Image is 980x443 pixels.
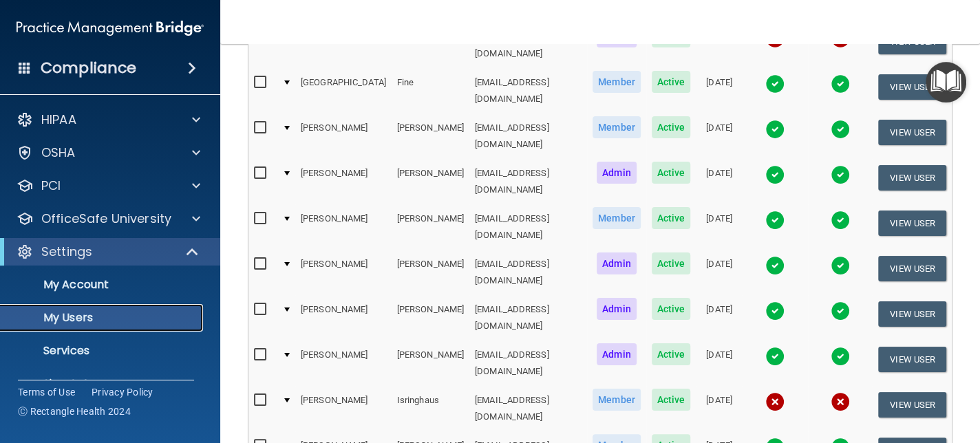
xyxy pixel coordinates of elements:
[878,120,946,145] button: View User
[17,144,200,161] a: OSHA
[295,204,392,250] td: [PERSON_NAME]
[392,23,469,68] td: [PERSON_NAME]
[878,301,946,327] button: View User
[597,162,637,184] span: Admin
[92,385,153,399] a: Privacy Policy
[295,250,392,295] td: [PERSON_NAME]
[696,159,742,204] td: [DATE]
[469,386,587,431] td: [EMAIL_ADDRESS][DOMAIN_NAME]
[696,341,742,386] td: [DATE]
[41,244,92,260] p: Settings
[696,23,742,68] td: [DATE]
[9,311,197,325] p: My Users
[765,120,785,139] img: tick.e7d51cea.svg
[41,111,76,128] p: HIPAA
[295,114,392,159] td: [PERSON_NAME]
[765,210,785,230] img: tick.e7d51cea.svg
[878,74,946,100] button: View User
[652,343,691,365] span: Active
[295,386,392,431] td: [PERSON_NAME]
[392,295,469,341] td: [PERSON_NAME]
[696,386,742,431] td: [DATE]
[469,68,587,114] td: [EMAIL_ADDRESS][DOMAIN_NAME]
[41,58,136,78] h4: Compliance
[17,210,200,227] a: OfficeSafe University
[469,114,587,159] td: [EMAIL_ADDRESS][DOMAIN_NAME]
[652,298,691,320] span: Active
[392,159,469,204] td: [PERSON_NAME]
[652,116,691,138] span: Active
[765,165,785,184] img: tick.e7d51cea.svg
[696,68,742,114] td: [DATE]
[831,74,850,94] img: tick.e7d51cea.svg
[9,377,197,391] p: Sign Out
[469,23,587,68] td: [EMAIL_ADDRESS][DOMAIN_NAME]
[295,68,392,114] td: [GEOGRAPHIC_DATA]
[392,68,469,114] td: Fine
[831,120,850,139] img: tick.e7d51cea.svg
[17,244,200,260] a: Settings
[593,389,641,411] span: Member
[469,159,587,204] td: [EMAIL_ADDRESS][DOMAIN_NAME]
[41,210,171,227] p: OfficeSafe University
[597,298,637,320] span: Admin
[593,71,641,93] span: Member
[831,210,850,230] img: tick.e7d51cea.svg
[469,250,587,295] td: [EMAIL_ADDRESS][DOMAIN_NAME]
[469,341,587,386] td: [EMAIL_ADDRESS][DOMAIN_NAME]
[9,344,197,358] p: Services
[41,177,61,194] p: PCI
[831,256,850,275] img: tick.e7d51cea.svg
[696,114,742,159] td: [DATE]
[17,177,200,194] a: PCI
[295,341,392,386] td: [PERSON_NAME]
[765,256,785,275] img: tick.e7d51cea.svg
[17,111,200,128] a: HIPAA
[469,204,587,250] td: [EMAIL_ADDRESS][DOMAIN_NAME]
[593,207,641,229] span: Member
[18,404,131,418] span: Ⓒ Rectangle Health 2024
[878,210,946,236] button: View User
[652,71,691,93] span: Active
[765,301,785,321] img: tick.e7d51cea.svg
[831,301,850,321] img: tick.e7d51cea.svg
[743,346,963,400] iframe: Drift Widget Chat Controller
[878,256,946,281] button: View User
[652,207,691,229] span: Active
[696,204,742,250] td: [DATE]
[696,295,742,341] td: [DATE]
[17,14,204,42] img: PMB logo
[392,114,469,159] td: [PERSON_NAME]
[18,385,75,399] a: Terms of Use
[469,295,587,341] td: [EMAIL_ADDRESS][DOMAIN_NAME]
[926,62,966,102] button: Open Resource Center
[652,252,691,274] span: Active
[831,392,850,411] img: cross.ca9f0e7f.svg
[392,341,469,386] td: [PERSON_NAME]
[392,386,469,431] td: Isringhaus
[9,278,197,292] p: My Account
[878,392,946,418] button: View User
[597,252,637,274] span: Admin
[295,159,392,204] td: [PERSON_NAME]
[593,116,641,138] span: Member
[41,144,76,161] p: OSHA
[831,165,850,184] img: tick.e7d51cea.svg
[878,165,946,191] button: View User
[597,343,637,365] span: Admin
[392,204,469,250] td: [PERSON_NAME]
[295,23,392,68] td: [PERSON_NAME]
[696,250,742,295] td: [DATE]
[652,389,691,411] span: Active
[765,392,785,411] img: cross.ca9f0e7f.svg
[295,295,392,341] td: [PERSON_NAME]
[652,162,691,184] span: Active
[765,74,785,94] img: tick.e7d51cea.svg
[392,250,469,295] td: [PERSON_NAME]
